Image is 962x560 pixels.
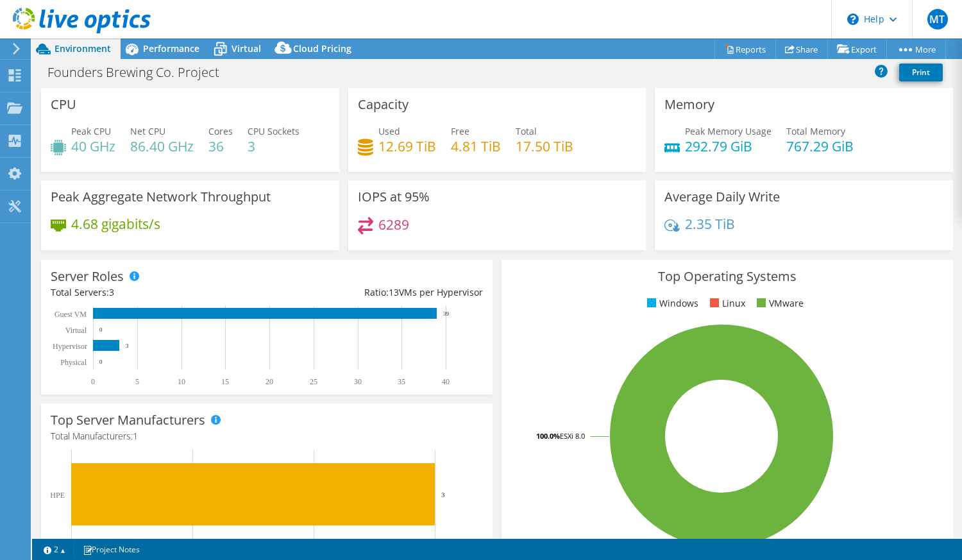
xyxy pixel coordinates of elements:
[208,139,233,153] h4: 36
[109,286,114,298] span: 3
[130,125,165,137] span: Net CPU
[354,377,362,386] text: 30
[232,42,261,55] span: Virtual
[378,139,436,153] h4: 12.69 TiB
[441,491,445,498] text: 3
[664,190,780,204] h3: Average Daily Write
[266,377,273,386] text: 20
[786,139,854,153] h4: 767.29 GiB
[899,64,943,81] a: Print
[50,491,65,500] text: HPE
[754,296,804,310] li: VMware
[53,342,87,351] text: Hypervisor
[51,190,271,204] h3: Peak Aggregate Network Throughput
[71,139,115,153] h4: 40 GHz
[358,190,430,204] h3: IOPS at 95%
[511,269,943,284] h3: Top Operating Systems
[536,431,560,441] tspan: 100.0%
[664,98,714,112] h3: Memory
[143,42,199,55] span: Performance
[378,217,409,232] h4: 6289
[51,429,483,443] h4: Total Manufacturers:
[91,377,95,386] text: 0
[60,358,87,367] text: Physical
[389,286,399,298] span: 13
[443,310,450,317] text: 39
[886,39,946,59] a: More
[51,413,205,427] h3: Top Server Manufacturers
[51,98,76,112] h3: CPU
[51,285,267,300] div: Total Servers:
[71,125,111,137] span: Peak CPU
[847,13,859,25] svg: \n
[644,296,698,310] li: Windows
[714,39,776,59] a: Reports
[927,9,948,30] span: MT
[99,327,103,333] text: 0
[398,377,405,386] text: 35
[248,125,300,137] span: CPU Sockets
[65,326,87,335] text: Virtual
[130,139,194,153] h4: 86.40 GHz
[178,377,185,386] text: 10
[248,139,300,153] h4: 3
[707,296,745,310] li: Linux
[827,39,887,59] a: Export
[685,217,735,231] h4: 2.35 TiB
[208,125,233,137] span: Cores
[685,139,772,153] h4: 292.79 GiB
[55,310,87,319] text: Guest VM
[775,39,828,59] a: Share
[221,377,229,386] text: 15
[451,139,501,153] h4: 4.81 TiB
[35,541,74,557] a: 2
[71,217,160,231] h4: 4.68 gigabits/s
[685,125,772,137] span: Peak Memory Usage
[135,377,139,386] text: 5
[133,430,138,442] span: 1
[358,98,409,112] h3: Capacity
[51,269,124,284] h3: Server Roles
[560,431,585,441] tspan: ESXi 8.0
[74,541,149,557] a: Project Notes
[516,125,537,137] span: Total
[126,343,129,349] text: 3
[310,377,317,386] text: 25
[55,42,111,55] span: Environment
[451,125,469,137] span: Free
[293,42,351,55] span: Cloud Pricing
[99,359,103,365] text: 0
[516,139,573,153] h4: 17.50 TiB
[378,125,400,137] span: Used
[42,65,239,80] h1: Founders Brewing Co. Project
[442,377,450,386] text: 40
[267,285,483,300] div: Ratio: VMs per Hypervisor
[786,125,845,137] span: Total Memory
